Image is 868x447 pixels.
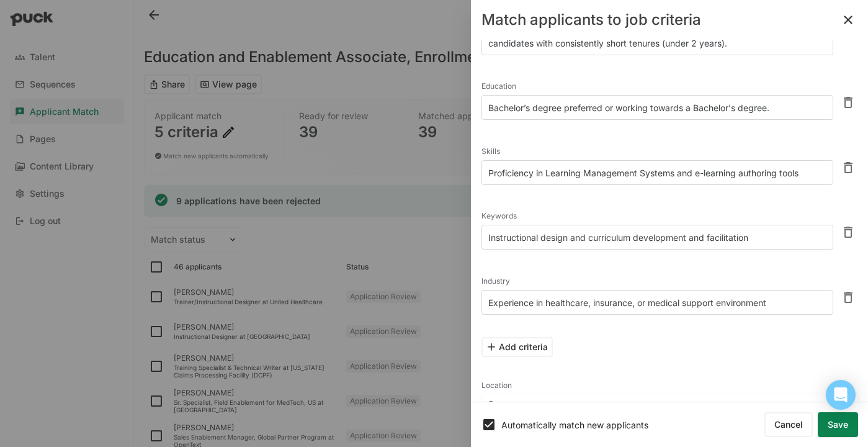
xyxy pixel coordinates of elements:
[481,78,833,95] div: Education
[481,273,833,290] div: Industry
[764,412,813,437] button: Cancel
[501,420,764,430] div: Automatically match new applicants
[481,160,833,185] textarea: Proficiency in Learning Management Systems and e-learning authoring tools
[481,225,833,250] textarea: Instructional design and curriculum development and facilitation
[481,95,833,120] textarea: Bachelor’s degree preferred or working towards a Bachelor's degree.
[481,143,833,160] div: Skills
[481,377,858,394] div: Location
[481,394,858,417] input: Enter country, state, city, town or ZIP
[826,380,856,410] div: Open Intercom Messenger
[818,412,858,437] button: Save
[481,290,833,315] textarea: Experience in healthcare, insurance, or medical support environment
[481,337,553,357] button: Add criteria
[481,207,833,225] div: Keywords
[481,12,701,27] div: Match applicants to job criteria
